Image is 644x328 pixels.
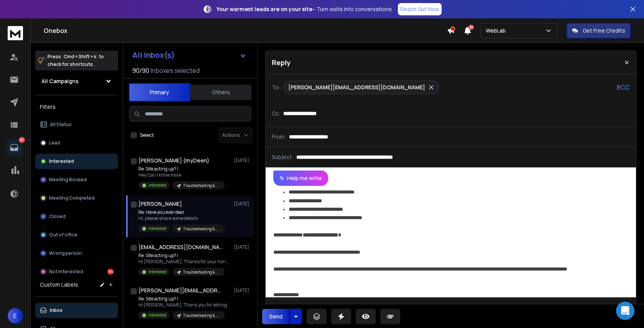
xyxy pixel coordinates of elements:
p: WebLab [486,27,509,34]
span: 90 / 90 [132,66,149,75]
button: All Inbox(s) [126,48,253,63]
p: Re: Site acting up? I [138,253,230,259]
button: Insert Link (⌘K) [391,301,405,316]
h1: All Inbox(s) [132,51,175,59]
p: Re: Site acting up? I [138,296,227,302]
button: Meeting Booked [35,172,118,187]
p: Subject: [272,153,293,161]
a: Reach Out Now [398,3,442,15]
h3: Inboxes selected [151,66,200,75]
p: Interested [49,158,74,164]
img: logo [8,26,23,40]
h3: Filters [35,102,118,112]
p: [DATE] [234,244,251,250]
div: Open Intercom Messenger [616,302,634,320]
p: Cc: [272,110,280,117]
button: Italic (⌘I) [341,301,355,316]
button: Not Interested85 [35,264,118,279]
button: More Text [373,301,388,316]
h1: [EMAIL_ADDRESS][DOMAIN_NAME] +1 [138,243,223,251]
button: AI Rephrase [268,301,322,316]
p: Meeting Booked [49,177,87,183]
h1: All Campaigns [41,77,79,85]
div: 85 [107,269,113,275]
p: Inbox [50,307,62,313]
strong: Your warmest leads are on your site [217,5,312,13]
button: Signature [439,301,453,316]
p: Interested [148,269,166,275]
h1: [PERSON_NAME] [138,200,182,208]
p: Interested [148,182,166,188]
label: Select [140,132,154,138]
button: Primary [129,83,190,102]
button: Help me write [273,171,328,186]
p: Reply [272,57,291,68]
p: Not Interested [49,269,83,275]
button: Code View [457,301,471,316]
button: Emoticons [423,301,437,316]
a: 85 [7,140,22,155]
button: All Campaigns [35,74,118,89]
button: Out of office [35,227,118,243]
button: Meeting Completed [35,190,118,206]
p: Wrong person [49,250,82,256]
p: – Turn visits into conversations [217,5,392,13]
p: [DATE] [234,287,251,294]
p: Closed [49,213,66,220]
p: Get Free Credits [583,27,625,34]
p: Hi [PERSON_NAME], Thank you for letting [138,302,227,308]
p: Interested [148,312,166,318]
button: E [8,308,23,323]
p: BCC [617,83,630,92]
p: From: [272,133,286,141]
p: All Status [50,121,72,128]
button: Underline (⌘U) [357,301,371,316]
button: Lead [35,135,118,151]
p: [DATE] [234,157,251,164]
p: Troubleshooting & Bug Fixes | [DATE] [183,226,220,232]
p: Press to check for shortcuts. [48,53,104,68]
p: [PERSON_NAME][EMAIL_ADDRESS][DOMAIN_NAME] [288,84,425,91]
p: Troubleshooting & Bug Fixes | [DATE] [183,183,220,189]
p: Hi, please share some details [138,215,225,221]
p: Interested [148,226,166,231]
button: Inbox [35,303,118,318]
p: Troubleshooting & Bug Fixes | [DATE] [183,269,220,275]
button: Insert Image (⌘P) [407,301,421,316]
button: Wrong person [35,246,118,261]
button: All Status [35,117,118,132]
h1: Onebox [44,26,447,35]
p: Hi [PERSON_NAME], Thanks for your honesty, [138,259,230,265]
p: Troubleshooting & Bug Fixes | [DATE] [183,313,220,318]
p: Hey Can I know more [138,172,225,178]
button: Bold (⌘B) [325,301,339,316]
h1: [PERSON_NAME] (myDeen) [138,157,209,164]
p: 85 [19,137,25,143]
h1: [PERSON_NAME][EMAIL_ADDRESS][DOMAIN_NAME] [138,287,223,294]
p: Re: Site acting up? I [138,166,225,172]
p: Reach Out Now [400,5,439,13]
p: Re: Have you ever deal [138,209,225,215]
h3: Custom Labels [40,281,78,289]
button: Others [190,84,251,101]
p: [DATE] [234,201,251,207]
button: Closed [35,209,118,224]
p: Out of office [49,232,77,238]
p: Meeting Completed [49,195,95,201]
p: Lead [49,140,60,146]
button: Get Free Credits [567,23,631,38]
span: 36 [468,25,474,30]
button: Send [262,309,289,324]
button: Interested [35,154,118,169]
p: To: [272,84,280,91]
span: Cmd + Shift + k [62,52,97,61]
